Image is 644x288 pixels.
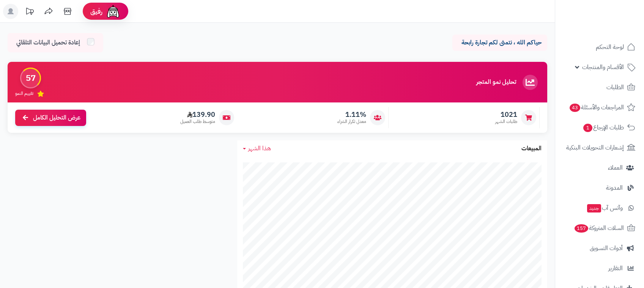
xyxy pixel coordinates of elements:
a: إشعارات التحويلات البنكية [560,138,639,157]
span: المدونة [606,183,623,193]
span: طلبات الشهر [495,118,517,125]
a: العملاء [560,159,639,177]
a: السلات المتروكة157 [560,219,639,237]
span: التقارير [608,263,623,274]
a: وآتس آبجديد [560,199,639,217]
a: تحديثات المنصة [20,4,39,21]
span: لوحة التحكم [596,42,624,52]
span: الطلبات [606,82,624,93]
img: logo-2.png [592,20,637,36]
h3: تحليل نمو المتجر [476,79,516,86]
h3: المبيعات [521,145,542,152]
span: 1021 [495,110,517,119]
span: متوسط طلب العميل [180,118,215,125]
a: الطلبات [560,78,639,96]
span: تقييم النمو [15,90,33,97]
span: المراجعات والأسئلة [569,102,624,113]
a: عرض التحليل الكامل [15,110,86,126]
span: السلات المتروكة [574,223,624,233]
span: إشعارات التحويلات البنكية [566,142,624,153]
span: طلبات الإرجاع [583,122,624,133]
span: أدوات التسويق [590,243,623,253]
span: عرض التحليل الكامل [33,113,80,122]
a: المراجعات والأسئلة43 [560,98,639,116]
span: إعادة تحميل البيانات التلقائي [16,38,80,47]
a: التقارير [560,259,639,277]
span: العملاء [608,162,623,173]
a: طلبات الإرجاع1 [560,118,639,137]
span: 157 [575,224,588,233]
a: هذا الشهر [243,144,271,153]
span: وآتس آب [586,203,623,213]
a: لوحة التحكم [560,38,639,56]
span: رفيق [90,7,102,16]
span: معدل تكرار الشراء [337,118,366,125]
span: 1.11% [337,110,366,119]
span: 1 [583,124,592,132]
a: المدونة [560,179,639,197]
span: هذا الشهر [248,144,271,153]
span: الأقسام والمنتجات [582,62,624,72]
p: حياكم الله ، نتمنى لكم تجارة رابحة [458,38,542,47]
span: 139.90 [180,110,215,119]
span: جديد [587,204,601,212]
a: أدوات التسويق [560,239,639,257]
span: 43 [570,104,580,112]
img: ai-face.png [105,4,121,19]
